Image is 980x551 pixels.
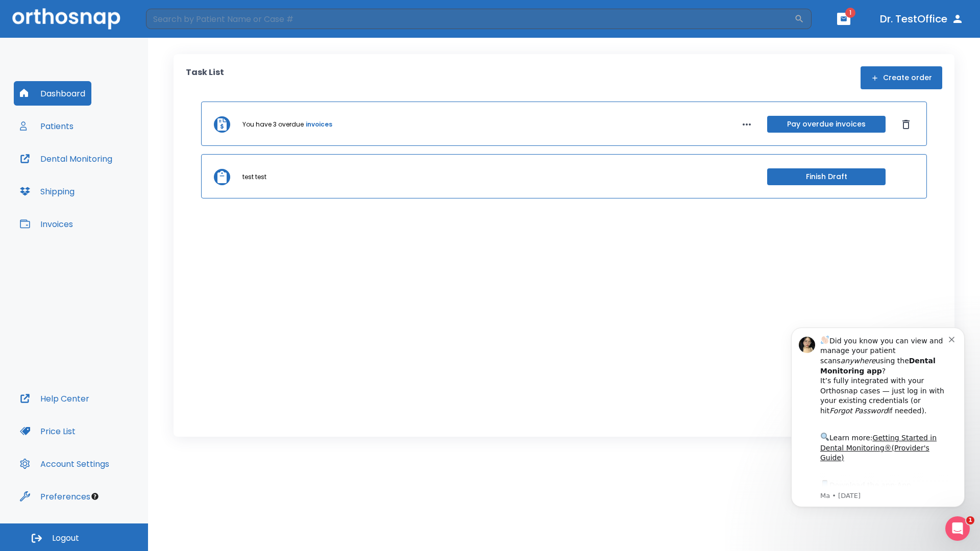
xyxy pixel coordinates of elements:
[52,533,79,544] span: Logout
[845,8,855,18] span: 1
[767,168,886,185] button: Finish Draft
[14,452,115,476] button: Account Settings
[14,81,91,106] button: Dashboard
[767,116,886,133] button: Pay overdue invoices
[242,120,304,129] p: You have 3 overdue
[14,114,80,138] button: Patients
[90,492,100,501] div: Tooltip anchor
[306,120,332,129] a: invoices
[12,8,120,29] img: Orthosnap
[242,172,266,182] p: test test
[898,116,914,133] button: Dismiss
[966,516,974,524] span: 1
[14,179,81,204] button: Shipping
[14,212,79,236] button: Invoices
[14,386,95,411] button: Help Center
[945,516,970,541] iframe: Intercom live chat
[776,315,980,546] iframe: Intercom notifications message
[876,10,968,28] button: Dr. TestOffice
[14,484,96,509] button: Preferences
[186,66,224,89] p: Task List
[861,66,942,89] button: Create order
[14,419,82,443] button: Price List
[14,146,118,171] button: Dental Monitoring
[146,9,794,29] input: Search by Patient Name or Case #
